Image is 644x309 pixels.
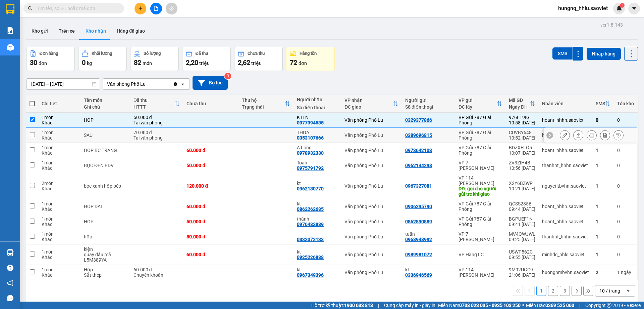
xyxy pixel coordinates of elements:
div: 0329377866 [405,117,432,123]
div: 0962144298 [405,163,432,168]
div: quay đầu mã L5M389YA [84,252,127,263]
div: 0962130770 [297,186,324,191]
div: 50.000 đ [133,115,180,120]
div: 1 món [42,201,77,206]
span: Miền Nam [438,302,521,309]
span: copyright [607,303,611,308]
div: Văn phòng Phố Lu [344,132,398,138]
div: hoant_hhhn.saoviet [542,219,589,224]
div: 0862262685 [297,206,324,212]
span: triệu [251,61,262,66]
div: Hộp [84,267,127,272]
div: VP 114 [PERSON_NAME] [459,267,502,278]
span: Cung cấp máy in - giấy in: [384,302,436,309]
div: 09:55 [DATE] [509,255,535,260]
div: 60.000 đ [133,267,180,272]
div: Ngày ĐH [509,104,530,110]
span: | [579,302,580,309]
button: Kho nhận [80,23,111,39]
th: Toggle SortBy [505,95,539,113]
strong: 0708 023 035 - 0935 103 250 [459,303,521,308]
div: QCSS285B [509,201,535,206]
th: Toggle SortBy [238,95,293,113]
div: Khác [42,165,77,171]
span: Hỗ trợ kỹ thuật: [311,302,373,309]
span: file-add [154,6,158,11]
div: Toàn [297,160,338,165]
div: VP nhận [344,98,393,103]
div: Văn phòng Phố Lu [344,270,398,275]
div: 0 [617,219,634,224]
div: 1 món [42,249,77,255]
div: 10 / trang [599,287,620,294]
div: 1 món [42,130,77,135]
div: BỌC ĐEN BDV [84,163,127,168]
div: 0977394535 [297,120,324,125]
input: Tìm tên, số ĐT hoặc mã đơn [37,5,116,12]
span: search [28,6,33,11]
div: VP Hàng LC [459,252,502,257]
button: 2 [548,286,558,296]
button: Chưa thu2,62 triệu [234,47,283,71]
div: 0 [617,117,634,123]
div: Giao hàng [573,130,583,140]
div: SAU [84,132,127,138]
input: Selected Văn phòng Phố Lu. [146,81,147,87]
div: VP 7 [PERSON_NAME] [459,160,502,171]
div: DĐ: gọi cho người gủi trc khi giao [459,186,502,197]
div: 1 món [42,115,77,120]
div: Số điện thoại [405,104,452,110]
div: 0389696815 [405,132,432,138]
div: 0967327081 [405,183,432,189]
button: Kho gửi [26,23,53,39]
div: Ghi chú [84,104,127,110]
div: Tên món [84,98,127,103]
div: Mã GD [509,98,530,103]
th: Toggle SortBy [592,95,614,113]
span: 1 [621,3,623,8]
div: Số lượng [144,51,161,56]
div: ZV3ZIH4B [509,160,535,165]
div: 1 [596,148,610,153]
div: Tại văn phòng [133,120,180,125]
div: 0989981072 [405,252,432,257]
div: VP Gửi 787 Giải Phóng [459,130,502,141]
div: BDZXELG5 [509,145,535,150]
strong: 0369 525 060 [545,303,574,308]
div: CUVBY648 [509,130,535,135]
div: 0975791792 [297,165,324,171]
div: KTÊN [297,115,338,120]
div: HOP [84,219,127,224]
div: 976E19IG [509,115,535,120]
button: Bộ lọc [193,76,228,90]
div: Khác [42,237,77,242]
div: Chuyển khoản [133,272,180,278]
div: Chưa thu [186,101,235,106]
div: 0 [617,204,634,209]
img: icon-new-feature [616,5,622,11]
div: 1 món [42,145,77,150]
span: 82 [134,59,141,67]
div: 50.000 đ [186,234,235,239]
div: 1 [617,270,634,275]
div: ĐC lấy [459,104,497,110]
span: triệu [199,61,210,66]
div: A Long [297,145,338,150]
div: HOP [84,117,127,123]
div: kt [405,267,452,272]
div: Khác [42,186,77,191]
div: X2Y6BZWP [509,181,535,186]
div: kiện [84,246,127,252]
sup: 1 [620,3,625,8]
div: Văn phòng Phố Lu [344,148,398,153]
th: Toggle SortBy [455,95,505,113]
div: VP 7 [PERSON_NAME] [459,231,502,242]
div: bọc xanh hộp bếp [84,183,127,189]
div: 1 món [42,216,77,222]
span: | [378,302,379,309]
span: 30 [30,59,37,67]
div: HOP BC TRANG [84,148,127,153]
div: 1 [596,219,610,224]
div: 50.000 đ [186,219,235,224]
img: warehouse-icon [7,44,14,51]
